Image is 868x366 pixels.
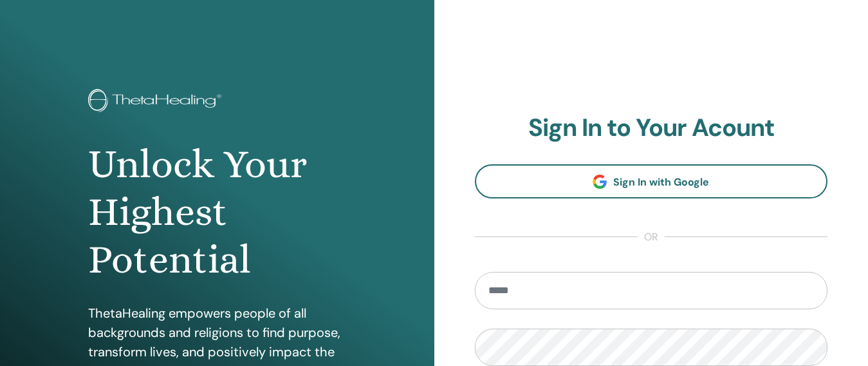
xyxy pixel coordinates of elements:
h1: Unlock Your Highest Potential [88,140,346,284]
span: Sign In with Google [613,175,709,189]
span: or [638,229,665,245]
h2: Sign In to Your Acount [475,113,828,143]
a: Sign In with Google [475,164,828,198]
